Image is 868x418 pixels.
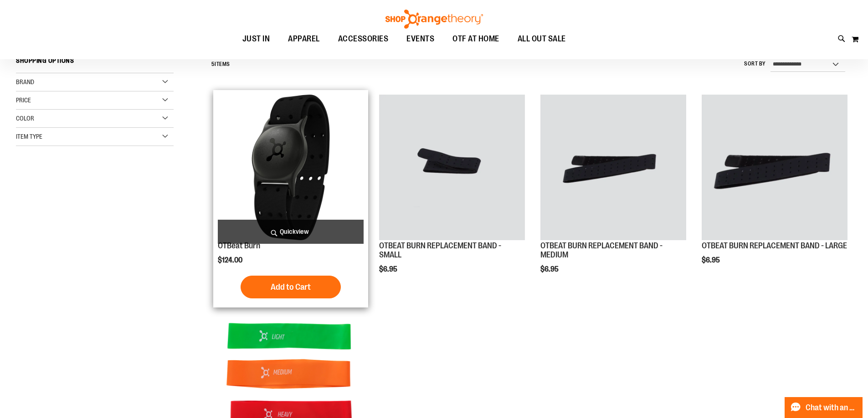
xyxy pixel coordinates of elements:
a: OTBEAT BURN REPLACEMENT BAND - MEDIUM [540,95,686,242]
img: Main view of OTBeat Burn 6.0-C [218,95,364,240]
div: product [536,90,691,296]
span: ALL OUT SALE [518,29,566,49]
img: OTBEAT BURN REPLACEMENT BAND - SMALL [379,95,525,240]
button: Add to Cart [241,276,341,298]
span: Item Type [16,133,42,140]
span: Add to Cart [271,282,311,292]
a: OTBEAT BURN REPLACEMENT BAND - SMALL [379,241,501,259]
a: Quickview [218,220,364,244]
div: product [697,90,852,287]
h2: Items [211,57,230,71]
a: Main view of OTBeat Burn 6.0-C [218,95,364,242]
span: EVENTS [406,29,434,49]
button: Chat with an Expert [785,397,863,418]
span: JUST IN [242,29,270,49]
a: OTBEAT BURN REPLACEMENT BAND - MEDIUM [540,241,663,259]
a: OTBeat Burn [218,241,260,250]
div: product [213,90,368,307]
a: OTBEAT BURN REPLACEMENT BAND - LARGE [702,95,847,242]
a: OTBEAT BURN REPLACEMENT BAND - LARGE [702,241,847,250]
span: Color [16,115,34,122]
span: $124.00 [218,256,244,264]
span: Brand [16,78,34,86]
label: Sort By [744,60,766,68]
span: Chat with an Expert [806,403,857,412]
span: $6.95 [379,265,399,273]
span: $6.95 [540,265,560,273]
span: 5 [211,61,215,67]
span: $6.95 [702,256,721,264]
span: Price [16,96,31,104]
div: product [375,90,529,296]
span: OTF AT HOME [452,29,499,49]
span: ACCESSORIES [338,29,389,49]
img: OTBEAT BURN REPLACEMENT BAND - LARGE [702,95,847,240]
a: OTBEAT BURN REPLACEMENT BAND - SMALL [379,95,525,242]
strong: Shopping Options [16,53,174,73]
img: OTBEAT BURN REPLACEMENT BAND - MEDIUM [540,95,686,240]
span: APPAREL [288,29,320,49]
img: Shop Orangetheory [384,10,484,29]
